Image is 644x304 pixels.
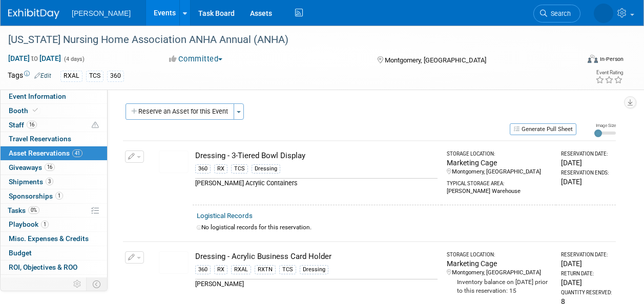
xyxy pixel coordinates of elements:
span: 0% [28,206,39,214]
span: to [30,54,39,62]
img: Format-Inperson.png [588,55,598,63]
td: Personalize Event Tab Strip [69,277,87,291]
img: View Images [159,150,189,173]
div: TCS [231,164,248,173]
span: [PERSON_NAME] [72,9,131,17]
div: TCS [279,265,296,274]
div: TCS [86,71,103,81]
span: Montgomery, [GEOGRAPHIC_DATA] [385,56,486,64]
span: ROI, Objectives & ROO [9,263,77,271]
div: Marketing Cage [447,258,552,269]
span: 3 [46,178,53,185]
div: 360 [195,164,211,173]
div: Event Rating [595,70,623,75]
div: No logistical records for this reservation. [197,223,612,232]
img: Amber Vincent [594,4,613,23]
a: ROI, Objectives & ROO [1,260,107,274]
div: [PERSON_NAME] Acrylic Containers [195,178,438,188]
div: Dressing [300,265,328,274]
div: Event Format [534,53,624,69]
span: Playbook [9,220,49,228]
span: 16 [27,121,37,128]
span: [DATE] [DATE] [8,54,61,63]
div: Montgomery, [GEOGRAPHIC_DATA] [447,269,552,277]
span: 1 [55,192,63,200]
div: Image Size [594,122,616,128]
div: Reservation Ends: [561,169,612,177]
span: Staff [9,121,37,129]
a: Edit [34,72,51,79]
span: 16 [45,163,55,171]
div: Dressing - 3-Tiered Bowl Display [195,150,438,161]
div: Montgomery, [GEOGRAPHIC_DATA] [447,168,552,176]
div: Marketing Cage [447,158,552,168]
a: Budget [1,246,107,260]
div: RX [214,265,227,274]
div: Inventory balance on [DATE] prior to this reservation: 15 [447,277,552,295]
a: Logistical Records [197,212,253,220]
div: RXAL [60,71,82,81]
div: Typical Storage Area: [447,176,552,187]
a: Staff16 [1,118,107,132]
button: Generate Pull Sheet [510,123,576,135]
div: RXAL [231,265,251,274]
a: Asset Reservations41 [1,146,107,160]
span: 41 [72,149,82,157]
span: 1 [41,221,49,228]
div: [DATE] [561,158,612,168]
span: Tasks [8,206,39,214]
a: Travel Reservations [1,132,107,146]
a: Search [533,5,580,23]
td: Tags [8,70,51,82]
button: Committed [165,54,226,64]
div: [DATE] [561,277,612,288]
div: [US_STATE] Nursing Home Association ANHA Annual (ANHA) [5,31,571,49]
a: Booth [1,104,107,118]
a: Playbook1 [1,218,107,231]
span: Potential Scheduling Conflict -- at least one attendee is tagged in another overlapping event. [92,121,99,130]
span: Travel Reservations [9,135,71,143]
span: Budget [9,249,32,257]
span: Sponsorships [9,192,63,200]
a: Misc. Expenses & Credits [1,232,107,246]
span: Asset Reservations [9,149,82,157]
div: Reservation Date: [561,150,612,158]
div: [PERSON_NAME] [195,279,438,289]
div: Dressing [252,164,280,173]
a: Attachments6 [1,275,107,289]
span: Booth [9,106,40,115]
span: 6 [52,277,60,285]
div: [PERSON_NAME] Warehouse [447,187,552,196]
a: Event Information [1,90,107,103]
div: Quantity Reserved: [561,289,612,296]
div: 360 [107,71,124,81]
span: Event Information [9,92,66,100]
div: Storage Location: [447,251,552,258]
div: [DATE] [561,258,612,269]
span: Giveaways [9,163,55,171]
div: Reservation Date: [561,251,612,258]
div: Storage Location: [447,150,552,158]
div: [DATE] [561,177,612,187]
a: Sponsorships1 [1,189,107,203]
i: Booth reservation complete [33,107,38,113]
img: View Images [159,251,189,274]
a: Shipments3 [1,175,107,189]
div: RXTN [255,265,276,274]
div: 360 [195,265,211,274]
a: Tasks0% [1,204,107,218]
span: Attachments [9,277,60,286]
span: Misc. Expenses & Credits [9,234,89,243]
td: Toggle Event Tabs [87,277,108,291]
div: Return Date: [561,270,612,277]
span: Shipments [9,178,53,186]
div: Dressing - Acrylic Business Card Holder [195,251,438,262]
span: Search [547,10,571,17]
span: (4 days) [63,56,85,62]
img: ExhibitDay [8,9,59,19]
div: In-Person [599,55,624,63]
button: Reserve an Asset for this Event [126,103,234,120]
a: Giveaways16 [1,161,107,175]
div: RX [214,164,227,173]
